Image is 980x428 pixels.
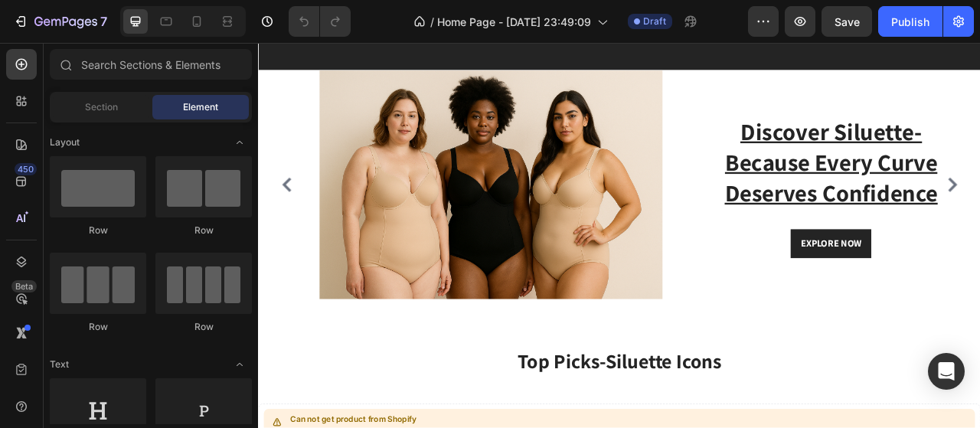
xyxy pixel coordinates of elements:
span: Save [835,15,860,28]
span: Toggle open [227,130,252,155]
iframe: Design area [258,43,980,428]
div: EXPLORE NOW [689,247,767,265]
p: 7 [100,12,107,31]
div: Row [155,320,252,334]
span: Element [183,100,218,114]
span: Text [50,358,69,371]
div: Row [50,320,146,334]
div: Publish [891,14,929,30]
span: Draft [643,15,666,28]
button: 7 [6,6,114,37]
div: Row [155,224,252,237]
button: Save [822,6,872,37]
button: EXPLORE NOW [677,237,779,274]
div: Open Intercom Messenger [928,353,965,390]
button: Carousel Next Arrow [871,168,895,193]
span: / [430,14,434,30]
button: Publish [878,6,942,37]
h2: Discover Siluette-Because Every Curve Deserves Confidence [561,93,896,212]
span: Toggle open [227,352,252,377]
input: Search Sections & Elements [50,49,252,80]
div: Undo/Redo [289,6,351,37]
span: Layout [50,136,80,149]
span: Section [85,100,118,114]
div: Beta [11,280,37,292]
div: Row [50,224,146,237]
div: 450 [15,163,37,175]
span: Home Page - [DATE] 23:49:09 [437,14,591,30]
